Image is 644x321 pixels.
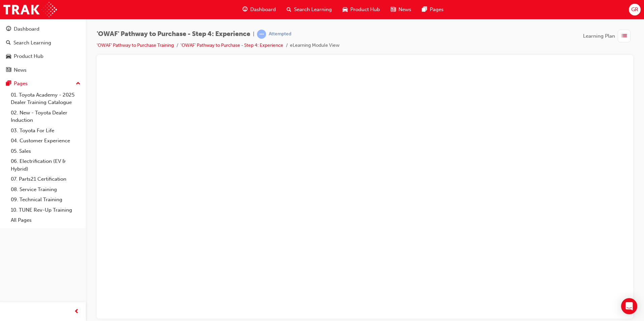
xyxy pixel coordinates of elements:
a: Dashboard [3,23,83,35]
span: Dashboard [250,6,276,13]
div: Product Hub [14,52,43,60]
a: 06. Electrification (EV & Hybrid) [8,156,83,174]
a: 04. Customer Experience [8,136,83,146]
span: Pages [430,6,444,13]
a: car-iconProduct Hub [337,3,385,16]
a: news-iconNews [385,3,417,16]
button: Pages [3,77,83,90]
span: | [253,30,254,38]
span: Search Learning [294,6,332,13]
li: eLearning Module View [290,42,340,49]
a: Product Hub [3,50,83,63]
span: guage-icon [6,26,11,32]
a: pages-iconPages [417,3,449,16]
span: Learning Plan [583,32,615,40]
span: news-icon [391,5,396,14]
a: 05. Sales [8,146,83,156]
span: GR [631,6,638,13]
a: News [3,64,83,76]
a: 'OWAF' Pathway to Purchase Training [97,42,174,48]
span: 'OWAF' Pathway to Purchase - Step 4: Experience [97,30,250,38]
div: News [14,66,27,74]
a: 'OWAF' Pathway to Purchase - Step 4: Experience [181,42,283,48]
span: list-icon [622,32,627,40]
button: DashboardSearch LearningProduct HubNews [3,22,83,77]
a: 01. Toyota Academy - 2025 Dealer Training Catalogue [8,90,83,108]
span: car-icon [6,53,11,60]
a: Search Learning [3,37,83,49]
span: up-icon [76,79,80,88]
span: News [398,6,411,13]
a: 08. Service Training [8,184,83,195]
a: 10. TUNE Rev-Up Training [8,205,83,215]
span: Product Hub [350,6,380,13]
span: prev-icon [74,308,79,316]
a: 09. Technical Training [8,194,83,205]
span: news-icon [6,67,11,73]
a: search-iconSearch Learning [281,3,337,16]
div: Open Intercom Messenger [621,298,637,314]
div: Dashboard [14,25,39,33]
div: Pages [14,80,28,87]
span: pages-icon [422,5,427,14]
a: 02. New - Toyota Dealer Induction [8,108,83,126]
a: 03. Toyota For Life [8,126,83,136]
div: Search Learning [13,39,51,47]
a: guage-iconDashboard [237,3,281,16]
span: guage-icon [243,5,248,14]
span: search-icon [287,5,291,14]
div: Attempted [269,31,291,37]
a: All Pages [8,215,83,225]
button: Learning Plan [583,30,633,42]
button: GR [629,4,641,15]
img: Trak [3,2,57,17]
span: search-icon [6,40,11,46]
span: learningRecordVerb_ATTEMPT-icon [257,30,266,39]
span: car-icon [343,5,348,14]
a: 07. Parts21 Certification [8,174,83,184]
span: pages-icon [6,81,11,87]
